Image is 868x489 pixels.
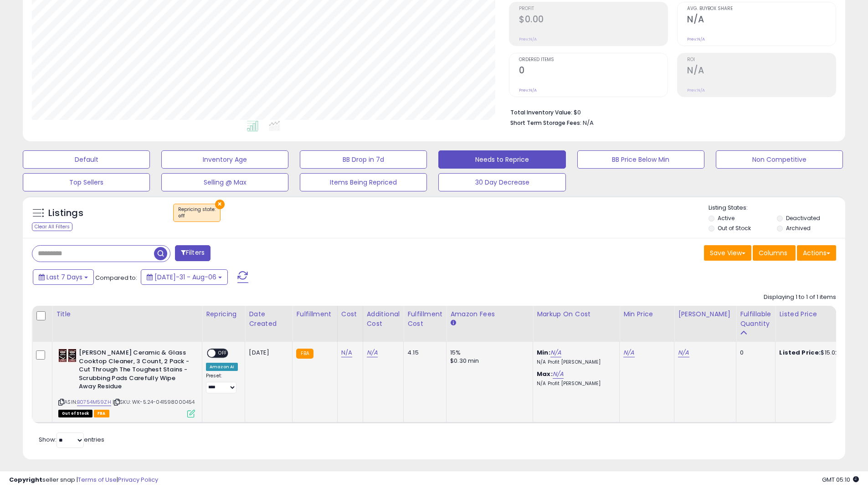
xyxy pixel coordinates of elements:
button: Actions [797,245,836,261]
span: Ordered Items [519,57,668,62]
label: Out of Stock [718,224,751,232]
span: 2025-08-14 05:10 GMT [822,475,859,484]
button: × [215,200,225,209]
button: Default [23,150,150,169]
span: Profit [519,6,668,11]
div: Fulfillment Cost [407,309,442,329]
small: Prev: N/A [687,88,705,93]
a: N/A [623,348,634,357]
span: OFF [216,350,230,357]
b: Listed Price: [779,348,821,357]
button: BB Price Below Min [577,150,704,169]
div: 4.15 [407,349,439,357]
span: All listings that are currently out of stock and unavailable for purchase on Amazon [58,410,92,417]
small: Prev: N/A [519,88,537,93]
b: Min: [537,348,550,357]
span: FBA [94,410,109,417]
button: Selling @ Max [161,173,288,191]
button: Needs to Reprice [438,150,565,169]
b: Max: [537,370,553,378]
div: ASIN: [58,349,195,416]
div: 15% [450,349,526,357]
div: [DATE] [249,349,285,357]
h2: N/A [687,65,836,77]
h2: $0.00 [519,14,668,26]
b: Short Term Storage Fees: [510,119,581,127]
span: [DATE]-31 - Aug-06 [154,273,216,282]
a: Privacy Policy [118,475,158,484]
div: $15.02 [779,349,855,357]
div: [PERSON_NAME] [678,309,732,319]
p: N/A Profit [PERSON_NAME] [537,359,612,365]
div: Displaying 1 to 1 of 1 items [764,293,836,302]
div: Cost [341,309,359,319]
h2: 0 [519,65,668,77]
div: Repricing [206,309,241,319]
small: FBA [296,349,313,359]
a: N/A [550,348,561,357]
div: Fulfillable Quantity [740,309,771,329]
a: B0754M59ZH [77,398,111,406]
div: Amazon Fees [450,309,529,319]
span: N/A [583,118,594,127]
button: Save View [704,245,751,261]
button: Top Sellers [23,173,150,191]
span: Repricing state : [178,206,216,220]
button: [DATE]-31 - Aug-06 [141,269,228,285]
a: N/A [553,370,564,379]
div: 0 [740,349,768,357]
b: [PERSON_NAME] Ceramic & Glass Cooktop Cleaner, 3 Count, 2 Pack - Cut Through The Toughest Stains ... [79,349,190,393]
div: Additional Cost [367,309,400,329]
a: Terms of Use [78,475,117,484]
button: Last 7 Days [33,269,94,285]
label: Active [718,214,734,222]
div: Date Created [249,309,288,329]
strong: Copyright [9,475,42,484]
div: Amazon AI [206,363,238,371]
button: BB Drop in 7d [300,150,427,169]
button: 30 Day Decrease [438,173,565,191]
div: Preset: [206,373,238,393]
small: Amazon Fees. [450,319,456,327]
span: Show: entries [39,435,104,444]
div: $0.30 min [450,357,526,365]
span: | SKU: WK-5.24-041598000454 [113,398,195,406]
span: Compared to: [95,273,137,282]
span: Last 7 Days [46,273,82,282]
div: Min Price [623,309,670,319]
div: off [178,213,216,219]
button: Items Being Repriced [300,173,427,191]
small: Prev: N/A [687,36,705,42]
button: Non Competitive [716,150,843,169]
li: $0 [510,106,829,117]
a: N/A [367,348,378,357]
h5: Listings [48,207,83,220]
p: Listing States: [709,204,845,212]
label: Archived [786,224,811,232]
div: Title [56,309,198,319]
p: N/A Profit [PERSON_NAME] [537,381,612,387]
h2: N/A [687,14,836,26]
div: seller snap | | [9,476,158,484]
button: Filters [175,245,211,261]
div: Fulfillment [296,309,333,319]
button: Inventory Age [161,150,288,169]
th: The percentage added to the cost of goods (COGS) that forms the calculator for Min & Max prices. [533,306,620,342]
span: Columns [759,248,787,257]
div: Markup on Cost [537,309,616,319]
span: Avg. Buybox Share [687,6,836,11]
div: Listed Price [779,309,858,319]
b: Total Inventory Value: [510,108,572,116]
a: N/A [678,348,689,357]
a: N/A [341,348,352,357]
img: 513DHD-RSaL._SL40_.jpg [58,349,77,362]
div: Clear All Filters [32,222,72,231]
span: ROI [687,57,836,62]
button: Columns [753,245,796,261]
small: Prev: N/A [519,36,537,42]
label: Deactivated [786,214,820,222]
